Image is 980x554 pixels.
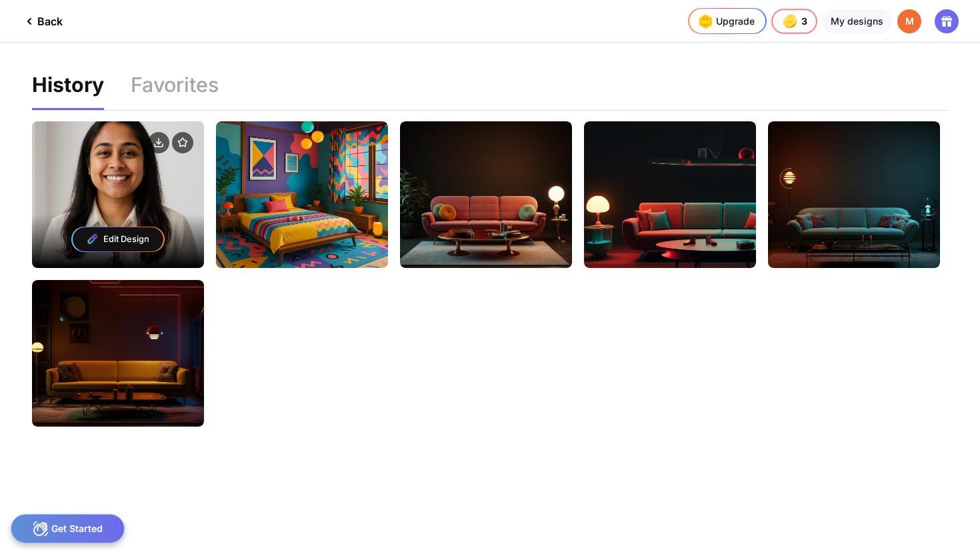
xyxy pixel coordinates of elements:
div: Favorites [131,75,219,110]
img: 334f4c5d-a5af-4c81-b215-4f7e89a5be3c78afda63-c7a5-4262-beee-b9787c006767.webp [400,121,572,268]
img: L3rewhOtdkQAAAABJRU5ErkJggg== [86,232,99,245]
div: Edit Design [73,227,163,251]
div: History [32,75,104,110]
div: My designs [822,9,892,33]
img: d5985ecb-cb75-4411-bfe7-f03728fa8c028d47842b-5e3d-497c-a740-d780b1d7a54f.webp [584,121,756,268]
span: 3 [801,16,809,27]
div: M [897,9,921,33]
img: upgrade-nav-btn-icon.gif [695,11,716,32]
img: e599a203-fe4b-46eb-a070-1ac28c560f3a8fe271ee-4516-4d3d-abe3-3136abdbd7b5.webp [768,121,940,268]
img: 20030be8-0fde-4d7b-8720-4964729a69aa96f7a05a-6c79-4731-bcfd-b9706c2f7fcf.webp [216,121,388,268]
div: Back [21,13,63,29]
div: Get Started [11,514,125,543]
img: 612e98b4-a5f2-4aa2-ba55-89e5690d64b8fcd714fa-f505-418d-bf72-69d7377f6250.webp [32,280,204,427]
div: Upgrade [695,11,755,32]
